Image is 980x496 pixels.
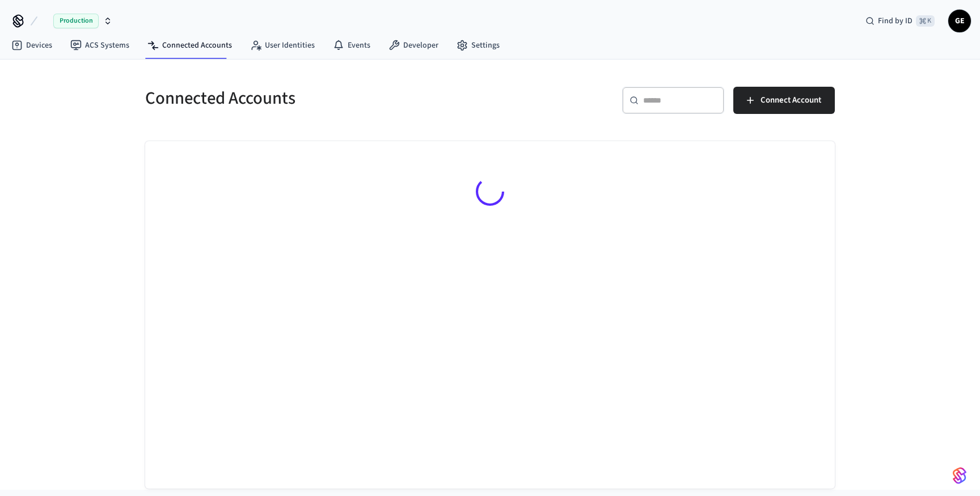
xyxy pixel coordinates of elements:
button: Connect Account [733,87,835,114]
a: Events [324,35,379,56]
span: Find by ID [878,15,913,27]
button: GE [948,10,971,32]
a: Settings [447,35,509,56]
a: User Identities [241,35,324,56]
span: Production [53,14,99,28]
a: Devices [2,35,61,56]
span: Connect Account [761,93,821,108]
a: ACS Systems [61,35,138,56]
span: ⌘ K [916,15,935,27]
span: GE [949,11,970,31]
h5: Connected Accounts [145,87,483,110]
a: Developer [379,35,447,56]
div: Find by ID⌘ K [856,11,944,31]
img: SeamLogoGradient.69752ec5.svg [953,467,966,485]
a: Connected Accounts [138,35,241,56]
